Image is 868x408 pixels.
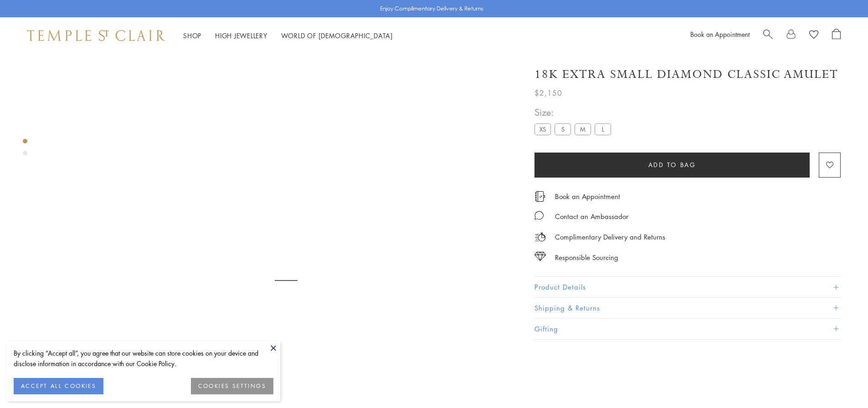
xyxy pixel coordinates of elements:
[648,160,696,170] span: Add to bag
[534,123,551,135] label: XS
[555,231,665,243] p: Complimentary Delivery and Returns
[27,30,165,41] img: Temple St. Clair
[763,29,773,42] a: Search
[832,29,841,42] a: Open Shopping Bag
[534,298,841,318] button: Shipping & Returns
[14,378,103,394] button: ACCEPT ALL COOKIES
[595,123,611,135] label: L
[809,29,818,42] a: View Wishlist
[534,211,544,220] img: MessageIcon-01_2.svg
[534,231,546,243] img: icon_delivery.svg
[534,153,810,178] button: Add to bag
[183,30,393,41] nav: Main navigation
[281,31,393,40] a: World of [DEMOGRAPHIC_DATA]World of [DEMOGRAPHIC_DATA]
[534,191,545,202] img: icon_appointment.svg
[555,211,628,222] div: Contact an Ambassador
[14,348,273,369] div: By clicking “Accept all”, you agree that our website can store cookies on your device and disclos...
[215,31,267,40] a: High JewelleryHigh Jewellery
[534,87,562,99] span: $2,150
[555,252,618,263] div: Responsible Sourcing
[534,319,841,339] button: Gifting
[690,30,750,39] a: Book an Appointment
[23,137,27,163] div: Product gallery navigation
[183,31,201,40] a: ShopShop
[555,191,620,201] a: Book an Appointment
[380,4,483,13] p: Enjoy Complimentary Delivery & Returns
[191,378,273,394] button: COOKIES SETTINGS
[555,123,571,135] label: S
[534,66,838,82] h1: 18K Extra Small Diamond Classic Amulet
[534,252,546,261] img: icon_sourcing.svg
[575,123,591,135] label: M
[534,105,615,120] span: Size:
[534,277,841,297] button: Product Details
